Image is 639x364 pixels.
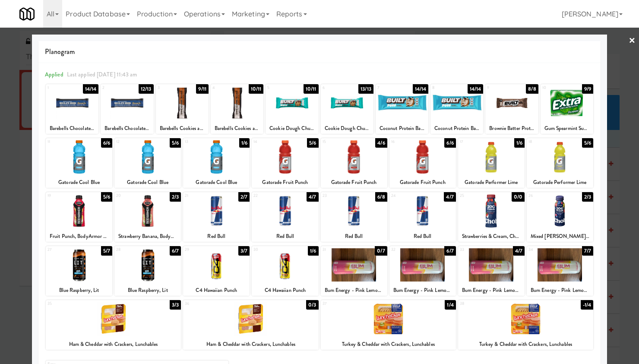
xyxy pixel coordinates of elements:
[527,192,593,242] div: 262/3Mixed [PERSON_NAME], Chobani
[185,246,216,253] div: 29
[238,192,250,202] div: 2/7
[444,192,456,202] div: 4/7
[306,300,318,310] div: 0/3
[183,246,250,296] div: 293/7C4 Hawaiian Punch
[47,177,111,188] div: Gatorade Cool Blue
[102,84,127,92] div: 2
[459,231,523,242] div: Strawberries & Cream, Chobani High Protein Greek Yogurt
[528,138,560,146] div: 18
[458,177,525,188] div: Gatorade Performer Lime
[101,246,112,256] div: 5/7
[389,177,456,188] div: Gatorade Fruit Punch
[46,84,98,134] div: 114/14Barebells Chocolate Dough
[183,192,250,242] div: 212/7Red Bull
[527,177,593,188] div: Gatorade Performer Lime
[253,246,285,253] div: 30
[542,123,592,134] div: Gum Spearmint SugarFree Chewing Gum, Extra
[46,285,112,296] div: Blue Raspberry, Lit
[116,192,148,199] div: 20
[252,138,318,188] div: 145/6Gatorade Fruit Punch
[184,339,317,350] div: Ham & Cheddar with Crackers, Lunchables
[321,138,387,188] div: 154/6Gatorade Fruit Punch
[170,138,181,148] div: 5/6
[101,84,153,134] div: 212/13Barebells Chocolate Dough
[458,138,525,188] div: 171/6Gatorade Performer Lime
[116,246,148,253] div: 28
[114,285,181,296] div: Blue Raspberry, Lit
[252,177,318,188] div: Gatorade Fruit Punch
[458,339,593,350] div: Turkey & Cheddar with Crackers, Lunchables
[183,231,250,242] div: Red Bull
[170,192,181,202] div: 2/3
[47,123,97,134] div: Barebells Chocolate Dough
[460,300,526,307] div: 38
[430,84,483,134] div: 814/14Coconut Protein Bar, Built Puff
[444,246,456,256] div: 6/7
[183,339,318,350] div: Ham & Cheddar with Crackers, Lunchables
[266,123,318,134] div: Cookie Dough Chunk Puff, BUILT Bar
[526,84,538,94] div: 8/8
[541,123,593,134] div: Gum Spearmint SugarFree Chewing Gum, Extra
[444,138,456,148] div: 6/6
[629,28,636,54] a: ×
[527,138,593,188] div: 185/6Gatorade Performer Lime
[513,246,525,256] div: 4/7
[114,138,181,188] div: 125/6Gatorade Cool Blue
[267,123,317,134] div: Cookie Dough Chunk Puff, BUILT Bar
[253,285,317,296] div: C4 Hawaiian Punch
[527,246,593,296] div: 347/7Bum Energy - Pink Lemonade
[391,138,423,146] div: 16
[253,177,317,188] div: Gatorade Fruit Punch
[46,300,181,350] div: 353/3Ham & Cheddar with Crackers, Lunchables
[307,192,318,202] div: 4/7
[47,84,72,92] div: 1
[304,84,319,94] div: 10/11
[46,246,112,296] div: 275/7Blue Raspberry, Lit
[158,84,182,92] div: 3
[323,300,389,307] div: 37
[267,84,292,92] div: 5
[47,339,180,350] div: Ham & Cheddar with Crackers, Lunchables
[46,192,112,242] div: 195/6Fruit Punch, BodyArmor SuperDrink
[45,45,594,58] span: Planogram
[183,138,250,188] div: 131/6Gatorade Cool Blue
[391,231,455,242] div: Red Bull
[376,123,428,134] div: Coconut Protein Bar, Built Puff
[252,246,318,296] div: 301/6C4 Hawaiian Punch
[101,192,112,202] div: 5/6
[389,285,456,296] div: Bum Energy - Pink Lemonade
[266,84,318,134] div: 510/11Cookie Dough Chunk Puff, BUILT Bar
[323,84,347,92] div: 6
[459,339,592,350] div: Turkey & Cheddar with Crackers, Lunchables
[321,177,387,188] div: Gatorade Fruit Punch
[458,300,593,350] div: 38-1/4Turkey & Cheddar with Crackers, Lunchables
[322,339,455,350] div: Turkey & Cheddar with Crackers, Lunchables
[323,246,354,253] div: 31
[528,192,560,199] div: 26
[211,123,263,134] div: Barebells Cookies and Caramel
[47,285,111,296] div: Blue Raspberry, Lit
[308,246,318,256] div: 1/6
[185,192,216,199] div: 21
[445,300,456,310] div: 1/4
[183,177,250,188] div: Gatorade Cool Blue
[413,84,429,94] div: 14/14
[185,300,251,307] div: 36
[321,246,387,296] div: 310/7Bum Energy - Pink Lemonade
[321,192,387,242] div: 236/8Red Bull
[116,138,148,146] div: 12
[321,339,456,350] div: Turkey & Cheddar with Crackers, Lunchables
[238,246,250,256] div: 3/7
[239,138,250,148] div: 1/6
[252,231,318,242] div: Red Bull
[322,285,386,296] div: Bum Energy - Pink Lemonade
[391,285,455,296] div: Bum Energy - Pink Lemonade
[582,246,593,256] div: 7/7
[156,123,209,134] div: Barebells Cookies and Caramel
[485,84,538,134] div: 98/8Brownie Batter Protein Bar, Built Puff
[375,246,387,256] div: 0/7
[376,84,428,134] div: 714/14Coconut Protein Bar, Built Puff
[184,231,248,242] div: Red Bull
[47,300,114,307] div: 35
[47,231,111,242] div: Fruit Punch, BodyArmor SuperDrink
